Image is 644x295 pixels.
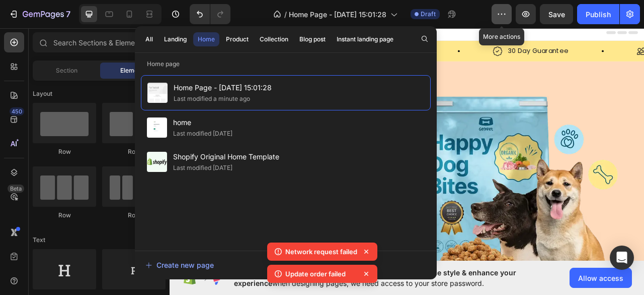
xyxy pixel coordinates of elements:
[33,235,45,245] span: Text
[33,147,96,156] div: Row
[10,107,24,115] div: 450
[295,32,330,46] button: Blog post
[20,28,130,40] p: 22,500+ Happy Customers
[145,260,214,270] div: Create new page
[9,109,269,225] p: Satisfy your furry friends with homemade delights they'll crave
[145,255,427,275] button: Create new page
[145,35,153,44] div: All
[430,28,507,40] p: 30 Day Guarantee
[1,28,13,40] img: gempages_432750572815254551-eadfcdf8-0c28-40e6-9c37-440b21e86fba.svg
[164,35,187,44] div: Landing
[198,35,215,44] div: Home
[33,89,52,98] span: Layout
[8,185,24,193] div: Beta
[174,82,272,94] span: Home Page - [DATE] 15:01:28
[337,35,393,44] div: Instant landing page
[173,129,232,139] div: Last modified [DATE]
[141,32,157,46] button: All
[260,35,288,44] div: Collection
[25,267,225,279] p: Supercharge immunity System
[33,32,166,52] input: Search Sections & Elements
[285,269,346,279] p: Update order failed
[66,8,70,20] p: 7
[577,4,619,24] button: Publish
[173,151,279,163] span: Shopify Original Home Template
[578,273,623,283] span: Allow access
[62,85,184,95] p: Rated 4.5/5 Based on 895 Reviews
[135,59,437,69] p: Home page
[570,268,632,288] button: Allow access
[102,211,166,220] div: Row
[174,94,250,104] div: Last modified a minute ago
[586,9,611,20] div: Publish
[411,28,423,40] img: gempages_432750572815254551-dc703bc9-72bb-4f85-bc9c-54999f655dc8.svg
[33,211,96,220] div: Row
[255,32,293,46] button: Collection
[594,28,606,40] img: gempages_432750572815254551-eadfcdf8-0c28-40e6-9c37-440b21e86fba.svg
[218,28,230,40] img: gempages_432750572815254551-59903377-dce6-4988-a84e-9c2dfb018dfa.svg
[25,244,225,256] p: Perfect for sensitive tummies
[173,116,232,129] span: home
[610,246,634,270] div: Open Intercom Messenger
[190,4,230,24] div: Undo/Redo
[102,147,166,156] div: Row
[173,163,232,173] div: Last modified [DATE]
[226,35,249,44] div: Product
[4,4,75,24] button: 7
[284,9,287,20] span: /
[193,32,219,46] button: Home
[289,9,386,20] span: Home Page - [DATE] 15:01:28
[56,66,77,75] span: Section
[548,10,565,19] span: Save
[221,32,253,46] button: Product
[120,66,143,75] span: Element
[421,10,436,19] span: Draft
[285,247,357,257] p: Network request failed
[299,35,326,44] div: Blog post
[159,32,191,46] button: Landing
[332,32,398,46] button: Instant landing page
[540,4,573,24] button: Save
[237,28,324,40] p: +700 5-Star Reviews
